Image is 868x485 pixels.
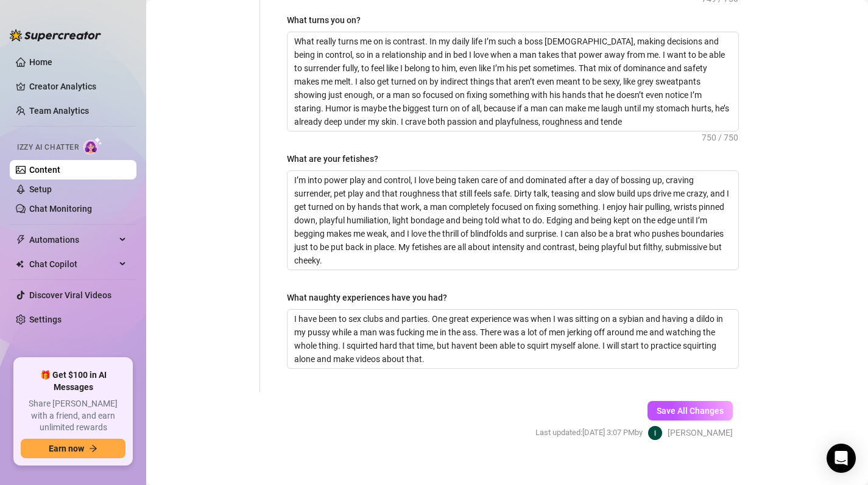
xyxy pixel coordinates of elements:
[287,13,369,27] label: What turns you on?
[288,171,738,270] textarea: What are your fetishes?
[29,254,116,274] span: Chat Copilot
[29,106,89,116] a: Team Analytics
[287,152,387,166] label: What are your fetishes?
[668,426,733,439] span: [PERSON_NAME]
[657,406,724,416] span: Save All Changes
[288,310,738,368] textarea: What naughty experiences have you had?
[21,369,125,393] span: 🎁 Get $100 in AI Messages
[16,235,26,245] span: thunderbolt
[288,32,738,131] textarea: What turns you on?
[17,142,79,153] span: Izzy AI Chatter
[287,152,378,166] div: What are your fetishes?
[29,315,62,324] a: Settings
[827,444,856,473] div: Open Intercom Messenger
[647,401,733,420] button: Save All Changes
[49,444,84,453] span: Earn now
[29,184,52,194] a: Setup
[29,290,111,300] a: Discover Viral Videos
[83,137,102,155] img: AI Chatter
[29,57,52,67] a: Home
[29,165,60,175] a: Content
[89,444,97,453] span: arrow-right
[29,230,116,249] span: Automations
[29,204,92,214] a: Chat Monitoring
[648,426,662,440] img: Irene
[287,13,361,27] div: What turns you on?
[535,427,643,439] span: Last updated: [DATE] 3:07 PM by
[29,77,127,96] a: Creator Analytics
[16,260,24,268] img: Chat Copilot
[287,291,456,304] label: What naughty experiences have you had?
[10,29,101,41] img: logo-BBDzfeDw.svg
[287,291,447,304] div: What naughty experiences have you had?
[21,439,125,458] button: Earn nowarrow-right
[21,398,125,434] span: Share [PERSON_NAME] with a friend, and earn unlimited rewards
